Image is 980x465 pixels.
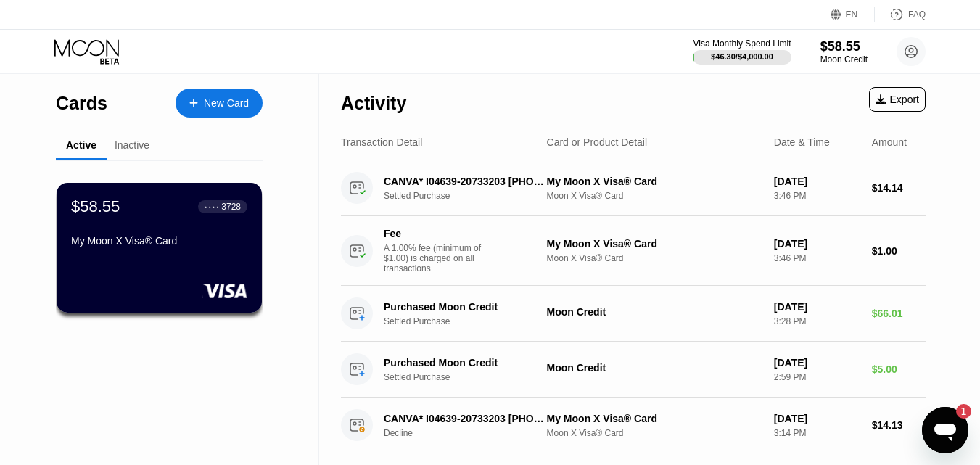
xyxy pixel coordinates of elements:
[774,316,860,326] div: 3:28 PM
[221,202,241,212] div: 3728
[547,428,762,438] div: Moon X Visa® Card
[872,308,926,319] div: $66.01
[384,191,559,201] div: Settled Purchase
[341,136,422,148] div: Transaction Detail
[341,93,406,114] div: Activity
[872,363,926,375] div: $5.00
[693,38,791,49] div: Visa Monthly Spend Limit
[922,407,968,453] iframe: Button to launch messaging window, 1 unread message
[384,316,559,326] div: Settled Purchase
[942,404,971,419] iframe: Number of unread messages
[66,139,96,151] div: Active
[56,93,107,114] div: Cards
[774,413,860,424] div: [DATE]
[908,9,926,20] div: FAQ
[820,54,868,65] div: Moon Credit
[341,398,926,453] div: CANVA* I04639-20733203 [PHONE_NUMBER] USDeclineMy Moon X Visa® CardMoon X Visa® Card[DATE]3:14 PM...
[869,87,926,112] div: Export
[876,94,919,105] div: Export
[115,139,149,151] div: Inactive
[820,39,868,54] div: $58.55
[204,97,249,110] div: New Card
[774,372,860,382] div: 2:59 PM
[547,136,648,148] div: Card or Product Detail
[384,372,559,382] div: Settled Purchase
[384,243,493,273] div: A 1.00% fee (minimum of $1.00) is charged on all transactions
[547,191,762,201] div: Moon X Visa® Card
[71,235,247,247] div: My Moon X Visa® Card
[872,182,926,194] div: $14.14
[774,136,830,148] div: Date & Time
[875,7,926,22] div: FAQ
[693,38,791,65] div: Visa Monthly Spend Limit$46.30/$4,000.00
[872,245,926,257] div: $1.00
[831,7,875,22] div: EN
[547,176,762,187] div: My Moon X Visa® Card
[774,176,860,187] div: [DATE]
[872,136,907,148] div: Amount
[547,306,762,318] div: Moon Credit
[176,89,263,118] div: New Card
[547,253,762,263] div: Moon X Visa® Card
[384,357,546,369] div: Purchased Moon Credit
[57,183,262,313] div: $58.55● ● ● ●3728My Moon X Visa® Card
[774,301,860,313] div: [DATE]
[205,205,219,209] div: ● ● ● ●
[547,362,762,374] div: Moon Credit
[774,428,860,438] div: 3:14 PM
[71,197,120,216] div: $58.55
[711,52,773,61] div: $46.30 / $4,000.00
[341,286,926,342] div: Purchased Moon CreditSettled PurchaseMoon Credit[DATE]3:28 PM$66.01
[384,428,559,438] div: Decline
[341,216,926,286] div: FeeA 1.00% fee (minimum of $1.00) is charged on all transactionsMy Moon X Visa® CardMoon X Visa® ...
[774,191,860,201] div: 3:46 PM
[547,413,762,424] div: My Moon X Visa® Card
[547,238,762,250] div: My Moon X Visa® Card
[341,160,926,216] div: CANVA* I04639-20733203 [PHONE_NUMBER] USSettled PurchaseMy Moon X Visa® CardMoon X Visa® Card[DAT...
[774,253,860,263] div: 3:46 PM
[384,176,546,187] div: CANVA* I04639-20733203 [PHONE_NUMBER] US
[846,9,858,20] div: EN
[872,419,926,431] div: $14.13
[820,39,868,65] div: $58.55Moon Credit
[384,413,546,424] div: CANVA* I04639-20733203 [PHONE_NUMBER] US
[774,357,860,369] div: [DATE]
[774,238,860,250] div: [DATE]
[341,342,926,398] div: Purchased Moon CreditSettled PurchaseMoon Credit[DATE]2:59 PM$5.00
[384,301,546,313] div: Purchased Moon Credit
[384,228,485,239] div: Fee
